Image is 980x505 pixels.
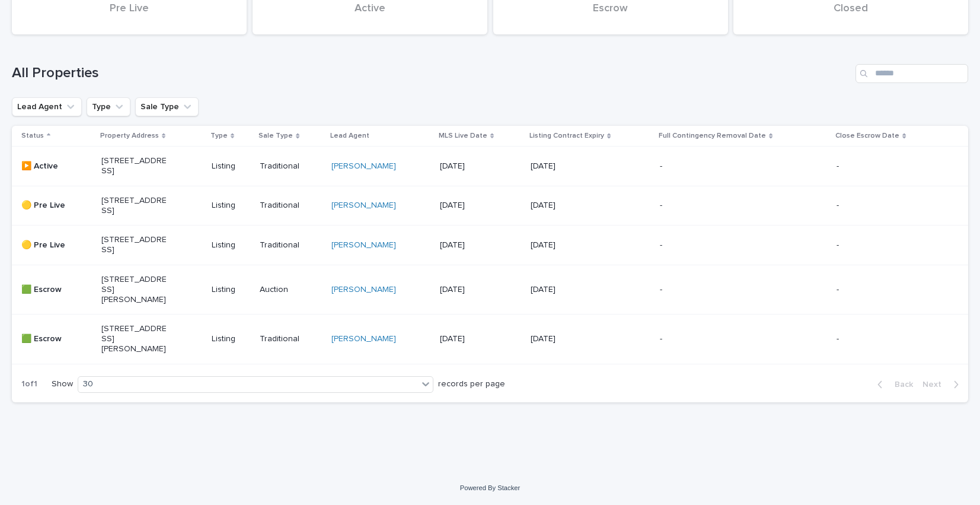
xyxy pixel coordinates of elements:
[440,334,506,344] p: [DATE]
[87,97,130,116] button: Type
[212,161,251,171] p: Listing
[531,201,596,211] p: [DATE]
[460,484,520,491] a: Powered By Stacker
[101,196,167,216] p: [STREET_ADDRESS]
[32,2,226,27] div: Pre Live
[330,129,369,142] p: Lead Agent
[922,376,949,393] span: Next
[78,378,418,390] div: 30
[260,240,322,250] p: Traditional
[837,201,902,211] p: -
[12,97,82,116] button: Lead Agent
[531,285,596,295] p: [DATE]
[260,285,322,295] p: Auction
[21,201,87,211] p: 🟡 Pre Live
[331,334,396,344] a: [PERSON_NAME]
[21,240,87,250] p: 🟡 Pre Live
[212,201,251,211] p: Listing
[331,161,396,171] a: [PERSON_NAME]
[440,240,506,250] p: [DATE]
[12,186,968,225] tr: 🟡 Pre Live[STREET_ADDRESS]ListingTraditional[PERSON_NAME] [DATE][DATE]--
[659,129,766,142] p: Full Contingency Removal Date
[837,240,902,250] p: -
[331,201,396,211] a: [PERSON_NAME]
[531,161,596,171] p: [DATE]
[439,129,487,142] p: MLS Live Date
[212,240,251,250] p: Listing
[12,265,968,314] tr: 🟩 Escrow[STREET_ADDRESS][PERSON_NAME]ListingAuction[PERSON_NAME] [DATE][DATE]--
[12,65,851,82] h1: All Properties
[660,161,726,171] p: -
[100,129,159,142] p: Property Address
[101,324,167,354] p: [STREET_ADDRESS][PERSON_NAME]
[12,147,968,186] tr: ▶️ Active[STREET_ADDRESS]ListingTraditional[PERSON_NAME] [DATE][DATE]--
[660,240,726,250] p: -
[531,334,596,344] p: [DATE]
[660,201,726,211] p: -
[835,129,899,142] p: Close Escrow Date
[855,64,968,83] input: Search
[837,285,902,295] p: -
[440,201,506,211] p: [DATE]
[513,2,708,27] div: Escrow
[101,156,167,176] p: [STREET_ADDRESS]
[918,376,968,393] button: Next
[837,161,902,171] p: -
[331,285,396,295] a: [PERSON_NAME]
[531,240,596,250] p: [DATE]
[135,97,199,116] button: Sale Type
[868,376,918,393] button: Back
[21,285,87,295] p: 🟩 Escrow
[12,370,47,399] p: 1 of 1
[12,315,968,364] tr: 🟩 Escrow[STREET_ADDRESS][PERSON_NAME]ListingTraditional[PERSON_NAME] [DATE][DATE]--
[212,285,251,295] p: Listing
[273,2,467,27] div: Active
[260,334,322,344] p: Traditional
[21,161,87,171] p: ▶️ Active
[440,161,506,171] p: [DATE]
[837,334,902,344] p: -
[660,334,726,344] p: -
[21,129,44,142] p: Status
[212,334,251,344] p: Listing
[52,379,73,389] p: Show
[529,129,604,142] p: Listing Contract Expiry
[101,275,167,304] p: [STREET_ADDRESS][PERSON_NAME]
[754,2,948,27] div: Closed
[260,201,322,211] p: Traditional
[440,285,506,295] p: [DATE]
[260,161,322,171] p: Traditional
[438,379,505,389] p: records per page
[331,240,396,250] a: [PERSON_NAME]
[21,334,87,344] p: 🟩 Escrow
[12,225,968,265] tr: 🟡 Pre Live[STREET_ADDRESS]ListingTraditional[PERSON_NAME] [DATE][DATE]--
[660,285,726,295] p: -
[101,235,167,255] p: [STREET_ADDRESS]
[210,129,228,142] p: Type
[258,129,293,142] p: Sale Type
[888,376,913,393] span: Back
